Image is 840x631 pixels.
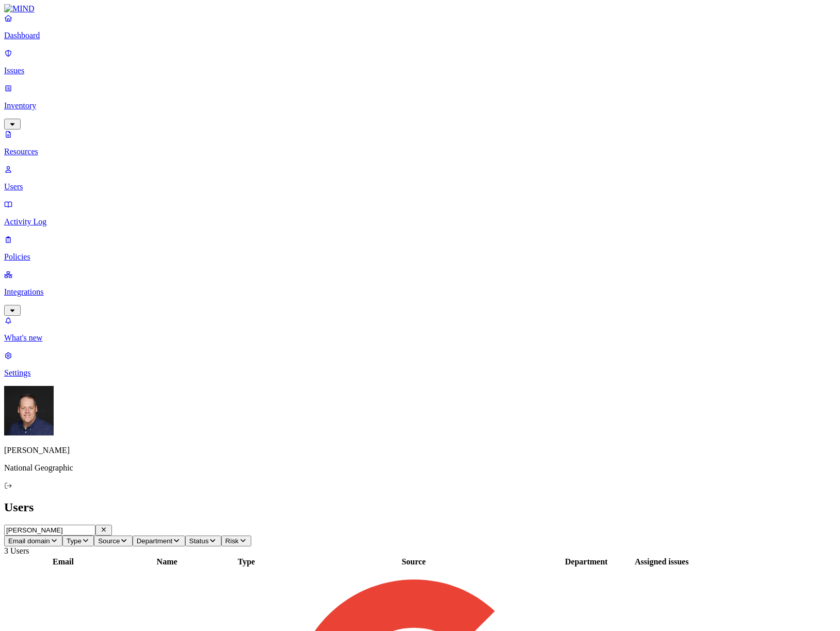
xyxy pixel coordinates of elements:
p: Activity Log [4,217,836,226]
span: Type [67,537,82,545]
h2: Users [4,500,836,514]
div: Assigned issues [627,557,697,567]
p: Resources [4,147,836,156]
p: National Geographic [4,463,836,473]
p: Issues [4,66,836,75]
span: Department [137,537,173,545]
p: Settings [4,368,836,378]
p: Users [4,182,836,191]
span: Status [189,537,209,545]
img: Mark DeCarlo [4,386,54,435]
img: MIND [4,4,35,13]
p: Dashboard [4,31,836,40]
div: Email [6,557,121,567]
input: Search [4,525,95,536]
div: Name [123,557,211,567]
p: Integrations [4,287,836,297]
p: What's new [4,333,836,343]
p: Inventory [4,101,836,110]
p: Policies [4,252,836,262]
div: Type [213,557,280,567]
div: Department [548,557,625,567]
div: Source [282,557,546,567]
span: 3 Users [4,546,29,555]
span: Source [98,537,120,545]
span: Email domain [8,537,50,545]
p: [PERSON_NAME] [4,446,836,455]
span: Risk [225,537,239,545]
